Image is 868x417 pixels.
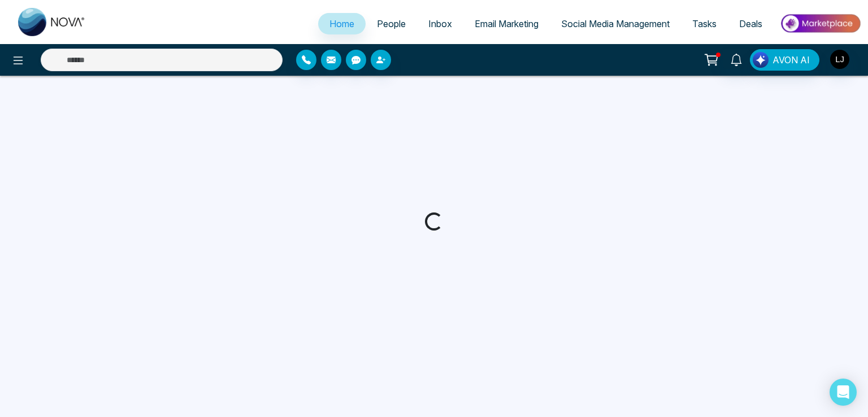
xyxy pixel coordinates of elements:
button: AVON AI [750,49,819,71]
img: Nova CRM Logo [18,8,86,36]
a: Inbox [417,13,463,34]
span: Social Media Management [561,18,670,29]
span: People [377,18,406,29]
a: Tasks [681,13,728,34]
span: Inbox [428,18,452,29]
div: Open Intercom Messenger [830,379,857,406]
a: Email Marketing [463,13,550,34]
span: Home [329,18,354,29]
span: Deals [739,18,762,29]
img: User Avatar [830,50,849,69]
a: Home [318,13,366,34]
a: Deals [728,13,774,34]
span: AVON AI [772,53,810,67]
span: Tasks [692,18,717,29]
img: Lead Flow [753,52,769,68]
a: Social Media Management [550,13,681,34]
img: Market-place.gif [779,11,861,36]
a: People [366,13,417,34]
span: Email Marketing [475,18,539,29]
